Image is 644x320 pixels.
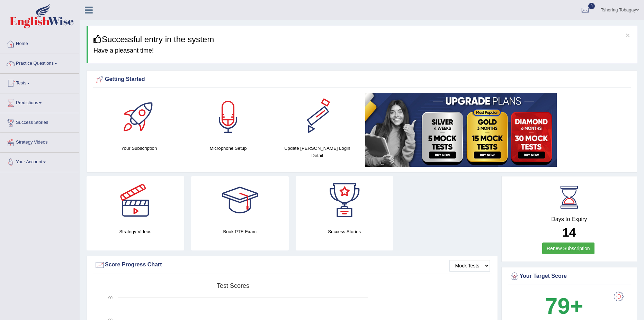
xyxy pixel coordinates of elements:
h3: Successful entry in the system [93,35,632,44]
a: Your Account [0,153,79,170]
b: 14 [562,226,576,239]
a: Renew Subscription [542,243,594,254]
tspan: Test scores [217,282,249,289]
div: Getting Started [95,74,629,85]
a: Predictions [0,93,79,111]
h4: Update [PERSON_NAME] Login Detail [276,145,358,159]
h4: Book PTE Exam [191,228,289,235]
img: small5.jpg [365,93,557,167]
a: Tests [0,74,79,91]
h4: Have a pleasant time! [93,47,632,54]
h4: Strategy Videos [87,228,184,235]
h4: Your Subscription [98,145,180,152]
div: Your Target Score [509,271,629,282]
a: Practice Questions [0,54,79,71]
a: Success Stories [0,113,79,130]
div: Score Progress Chart [95,260,490,270]
button: × [626,31,630,39]
h4: Success Stories [296,228,393,235]
h4: Days to Expiry [509,216,629,222]
a: Strategy Videos [0,133,79,150]
text: 90 [108,296,113,300]
a: Home [0,34,79,52]
b: 79+ [545,293,583,319]
span: 0 [588,3,595,9]
h4: Microphone Setup [187,145,269,152]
